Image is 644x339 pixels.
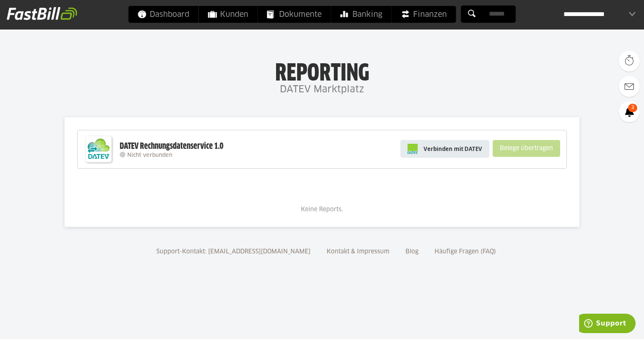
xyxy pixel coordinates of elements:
[267,6,322,23] span: Dokumente
[424,145,482,153] span: Verbinden mit DATEV
[199,6,258,23] a: Kunden
[7,7,77,20] img: fastbill_logo_white.png
[324,249,392,255] a: Kontakt & Impressum
[120,141,223,152] div: DATEV Rechnungsdatenservice 1.0
[138,6,189,23] span: Dashboard
[392,6,456,23] a: Finanzen
[493,140,560,157] sl-button: Belege übertragen
[402,249,421,255] a: Blog
[579,314,636,335] iframe: Öffnet ein Widget, in dem Sie weitere Informationen finden
[153,249,314,255] a: Support-Kontakt: [EMAIL_ADDRESS][DOMAIN_NAME]
[619,101,640,122] a: 3
[341,6,382,23] span: Banking
[400,140,489,158] a: Verbinden mit DATEV
[628,104,637,112] span: 3
[208,6,248,23] span: Kunden
[331,6,392,23] a: Banking
[82,132,115,166] img: DATEV-Datenservice Logo
[432,249,499,255] a: Häufige Fragen (FAQ)
[258,6,331,23] a: Dokumente
[127,153,172,158] span: Nicht verbunden
[301,207,343,213] span: Keine Reports.
[401,6,447,23] span: Finanzen
[84,59,560,81] h1: Reporting
[129,6,199,23] a: Dashboard
[408,144,418,154] img: pi-datev-logo-farbig-24.svg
